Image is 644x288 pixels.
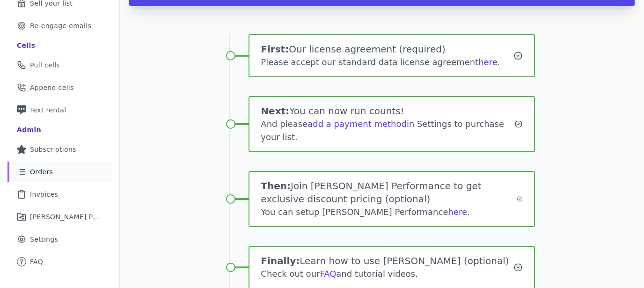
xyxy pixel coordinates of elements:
[30,60,60,70] span: Pull cells
[30,235,58,244] span: Settings
[30,83,74,92] span: Append cells
[30,190,58,199] span: Invoices
[7,15,112,36] a: Re-engage emails
[261,56,513,69] div: Please accept our standard data license agreement
[30,105,66,115] span: Text rental
[30,21,91,30] span: Re-engage emails
[30,257,43,266] span: FAQ
[261,267,513,281] div: Check out our and tutorial videos.
[261,118,514,144] div: And please in Settings to purchase your list.
[30,145,76,154] span: Subscriptions
[261,254,513,267] h1: Learn how to use [PERSON_NAME] (optional)
[307,119,407,129] a: add a payment method
[7,251,112,272] a: FAQ
[7,184,112,205] a: Invoices
[261,180,291,192] span: Then:
[261,255,300,266] span: Finally:
[7,162,112,182] a: Orders
[7,100,112,120] a: Text rental
[30,212,101,222] span: [PERSON_NAME] Performance
[320,269,336,279] a: FAQ
[261,206,516,219] div: You can setup [PERSON_NAME] Performance .
[261,105,289,117] span: Next:
[7,229,112,250] a: Settings
[7,139,112,160] a: Subscriptions
[17,125,41,134] div: Admin
[448,207,468,217] a: here
[261,43,513,56] h1: Our license agreement (required)
[261,104,514,118] h1: You can now run counts!
[17,41,35,50] div: Cells
[30,167,53,177] span: Orders
[7,77,112,98] a: Append cells
[7,55,112,75] a: Pull cells
[7,207,112,227] a: [PERSON_NAME] Performance
[261,44,289,55] span: First:
[261,179,516,206] h1: Join [PERSON_NAME] Performance to get exclusive discount pricing (optional)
